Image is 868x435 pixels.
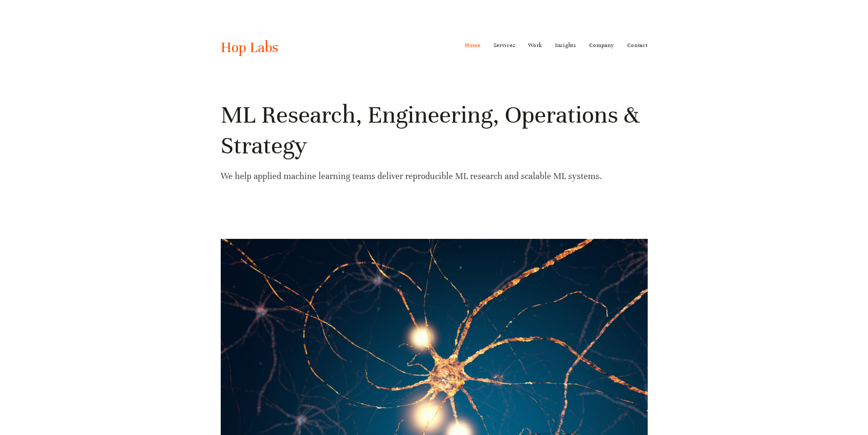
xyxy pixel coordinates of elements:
[221,169,648,184] p: We help applied machine learning teams deliver reproducible ML research and scalable ML systems.
[589,38,614,52] a: Company
[221,100,648,161] h1: ML Research, Engineering, Operations & Strategy
[627,38,648,52] a: Contact
[221,38,278,56] a: Hop Labs
[555,38,576,52] a: Insights
[494,38,516,52] a: Services
[465,38,481,52] a: Home
[528,38,542,52] a: Work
